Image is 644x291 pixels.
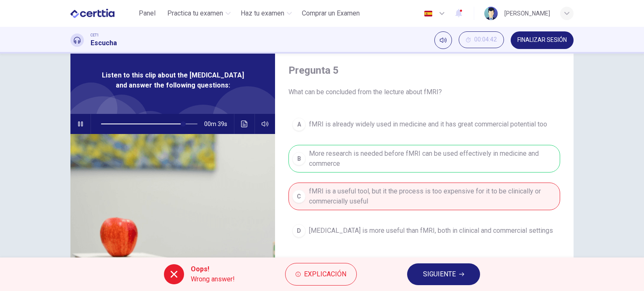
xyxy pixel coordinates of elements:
[434,31,452,49] div: Silenciar
[459,31,504,49] div: Ocultar
[139,8,156,18] span: Panel
[70,5,134,22] a: CERTTIA logo
[302,8,360,18] span: Comprar un Examen
[459,31,504,48] button: 00:04:42
[423,10,434,17] img: es
[164,6,234,21] button: Practica tu examen
[167,8,223,18] span: Practica tu examen
[517,37,567,44] span: FINALIZAR SESIÓN
[204,114,234,134] span: 00m 39s
[407,263,480,285] button: SIGUIENTE
[299,6,363,21] button: Comprar un Examen
[98,70,248,90] span: Listen to this clip about the [MEDICAL_DATA] and answer the following questions:
[191,264,235,274] span: Oops!
[285,263,357,286] button: Explicación
[191,274,235,284] span: Wrong answer!
[237,6,295,21] button: Haz tu examen
[304,268,346,280] span: Explicación
[241,8,284,18] span: Haz tu examen
[474,36,497,43] span: 00:04:42
[504,8,550,18] div: [PERSON_NAME]
[511,31,574,49] button: FINALIZAR SESIÓN
[70,5,114,22] img: CERTTIA logo
[91,38,117,48] h1: Escucha
[423,268,456,280] span: SIGUIENTE
[288,64,560,77] h4: Pregunta 5
[91,32,99,38] span: CET1
[134,6,161,21] button: Panel
[484,7,498,20] img: Profile picture
[238,114,251,134] button: Haz clic para ver la transcripción del audio
[288,87,560,97] span: What can be concluded from the lecture about fMRI?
